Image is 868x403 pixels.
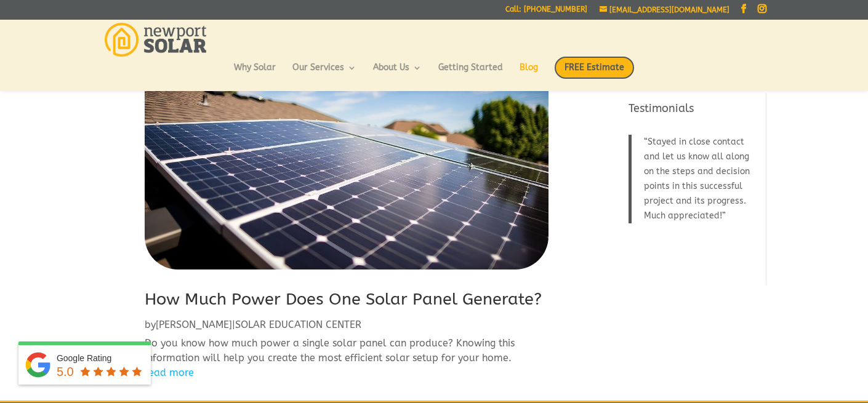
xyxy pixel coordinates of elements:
[105,23,206,57] img: Newport Solar | Solar Energy Optimized.
[145,336,549,365] p: Do you know how much power a single solar panel can produce? Knowing this information will help y...
[235,319,361,330] a: SOLAR EDUCATION CENTER
[600,6,729,14] a: [EMAIL_ADDRESS][DOMAIN_NAME]
[629,101,758,122] h4: Testimonials
[156,319,232,330] a: [PERSON_NAME]
[505,6,587,18] a: Call: [PHONE_NUMBER]
[145,34,549,269] img: How Much Power Does One Solar Panel Generate?
[520,63,538,84] a: Blog
[555,57,634,91] a: FREE Estimate
[145,365,549,380] a: read more
[145,317,549,332] p: by |
[57,365,74,378] span: 5.0
[292,63,356,84] a: Our Services
[438,63,503,84] a: Getting Started
[57,352,145,364] div: Google Rating
[234,63,276,84] a: Why Solar
[629,135,758,223] blockquote: Stayed in close contact and let us know all along on the steps and decision points in this succes...
[145,289,542,309] a: How Much Power Does One Solar Panel Generate?
[373,63,422,84] a: About Us
[555,57,634,79] span: FREE Estimate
